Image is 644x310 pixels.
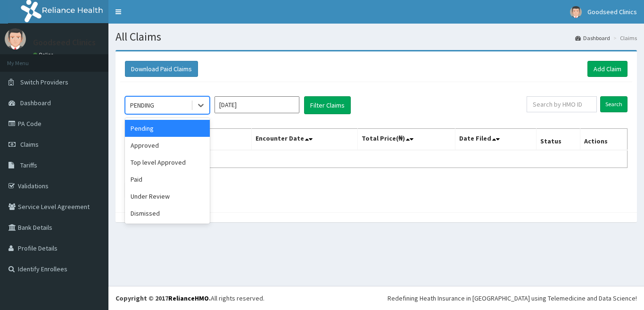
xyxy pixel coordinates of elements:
[168,294,209,302] a: RelianceHMO
[116,31,637,43] h1: All Claims
[125,120,210,137] div: Pending
[130,101,154,110] div: PENDING
[570,6,582,18] img: User Image
[304,96,351,114] button: Filter Claims
[125,171,210,188] div: Paid
[388,293,637,303] div: Redefining Heath Insurance in [GEOGRAPHIC_DATA] using Telemedicine and Data Science!
[537,129,580,151] th: Status
[600,96,627,112] input: Search
[108,286,644,310] footer: All rights reserved.
[125,154,210,171] div: Top level Approved
[5,28,26,50] img: User Image
[33,51,56,58] a: Online
[20,161,37,169] span: Tariffs
[20,99,51,107] span: Dashboard
[455,129,537,151] th: Date Filed
[116,294,211,302] strong: Copyright © 2017 .
[527,96,597,112] input: Search by HMO ID
[215,96,299,113] input: Select Month and Year
[33,38,96,47] p: Goodseed Clinics
[125,61,198,77] button: Download Paid Claims
[580,129,627,151] th: Actions
[20,78,68,86] span: Switch Providers
[252,129,357,151] th: Encounter Date
[587,61,627,77] a: Add Claim
[357,129,455,151] th: Total Price(₦)
[125,188,210,205] div: Under Review
[611,34,637,42] li: Claims
[575,34,610,42] a: Dashboard
[20,140,39,149] span: Claims
[125,137,210,154] div: Approved
[125,205,210,222] div: Dismissed
[587,8,637,16] span: Goodseed Clinics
